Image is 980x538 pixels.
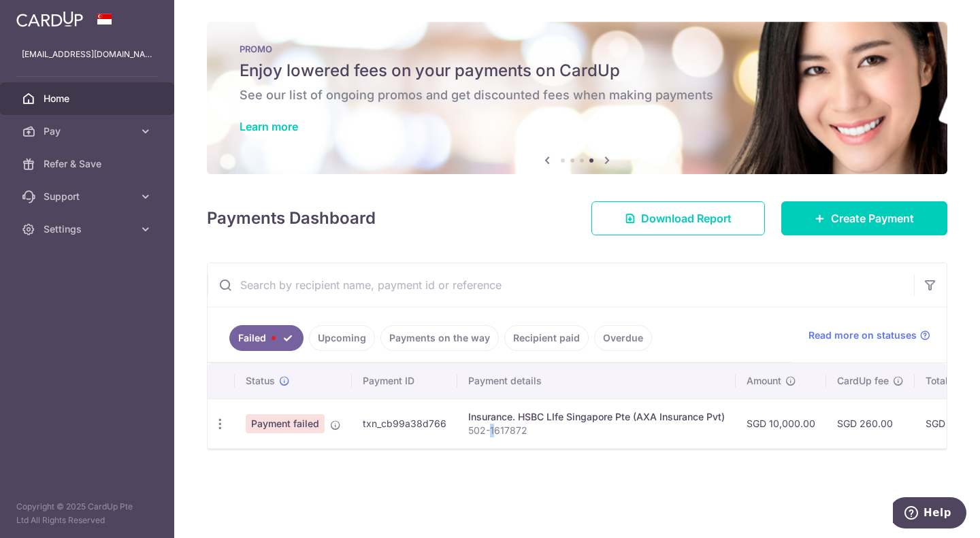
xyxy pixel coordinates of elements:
span: Status [246,374,275,388]
a: Payments on the way [380,325,499,351]
span: Read more on statuses [808,329,917,342]
th: Payment ID [352,363,457,399]
h4: Payments Dashboard [207,206,376,231]
a: Download Report [591,201,765,235]
img: Latest Promos banner [207,22,947,174]
td: txn_cb99a38d766 [352,399,457,448]
iframe: Opens a widget where you can find more information [893,497,966,531]
td: SGD 10,000.00 [736,399,826,448]
input: Search by recipient name, payment id or reference [208,263,914,307]
a: Recipient paid [504,325,589,351]
span: Pay [44,124,133,138]
span: Payment failed [246,414,325,433]
a: Overdue [594,325,652,351]
a: Create Payment [781,201,947,235]
a: Learn more [240,120,298,133]
span: Amount [747,374,781,388]
span: Settings [44,222,133,236]
h5: Enjoy lowered fees on your payments on CardUp [240,60,915,82]
span: Home [44,92,133,105]
span: Total amt. [926,374,970,388]
p: PROMO [240,44,915,54]
td: SGD 260.00 [826,399,915,448]
th: Payment details [457,363,736,399]
span: CardUp fee [837,374,889,388]
a: Upcoming [309,325,375,351]
h6: See our list of ongoing promos and get discounted fees when making payments [240,87,915,103]
span: Download Report [641,210,732,226]
p: [EMAIL_ADDRESS][DOMAIN_NAME] [22,48,152,61]
p: 502-1617872 [468,424,725,437]
span: Refer & Save [44,157,133,171]
div: Insurance. HSBC LIfe Singapore Pte (AXA Insurance Pvt) [468,410,725,424]
a: Read more on statuses [808,329,930,342]
img: CardUp [16,11,83,27]
span: Create Payment [831,210,914,226]
a: Failed [229,325,304,351]
span: Support [44,190,133,203]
